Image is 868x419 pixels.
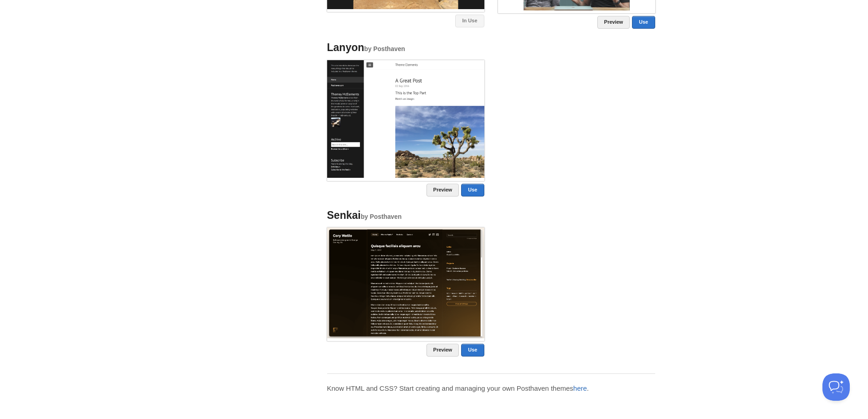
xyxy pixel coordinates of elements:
a: Preview [597,16,630,29]
a: In Use [455,15,484,27]
a: Preview [426,184,459,197]
a: Use [632,16,655,29]
a: here [573,384,587,392]
a: Use [461,344,484,357]
small: by Posthaven [364,46,405,52]
h4: Lanyon [327,42,484,53]
p: Know HTML and CSS? Start creating and managing your own Posthaven themes . [327,383,655,393]
a: Preview [426,344,459,357]
iframe: Help Scout Beacon - Open [822,373,850,401]
small: by Posthaven [361,213,402,220]
img: Screenshot [327,60,484,178]
a: Use [461,184,484,197]
h4: Senkai [327,210,484,221]
img: Screenshot [327,228,484,338]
